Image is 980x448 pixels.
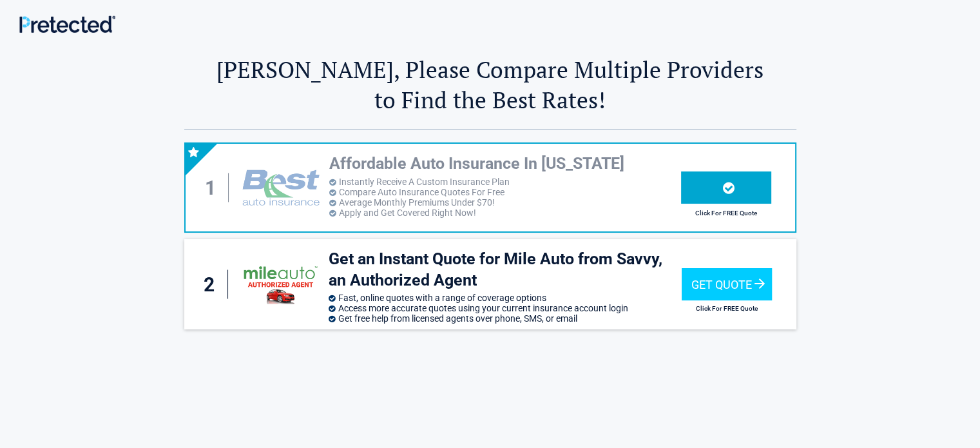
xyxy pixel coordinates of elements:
li: Access more accurate quotes using your current insurance account login [329,303,682,313]
li: Compare Auto Insurance Quotes For Free [329,187,681,197]
li: Fast, online quotes with a range of coverage options [329,293,682,303]
h2: Click For FREE Quote [681,209,771,217]
div: 1 [198,173,229,202]
li: Average Monthly Premiums Under $70! [329,197,681,208]
img: bestautoinsurance's logo [240,168,322,208]
div: Get Quote [682,268,772,300]
h3: Affordable Auto Insurance In [US_STATE] [329,153,681,175]
h2: [PERSON_NAME], Please Compare Multiple Providers to Find the Best Rates! [184,54,796,115]
h2: Click For FREE Quote [682,305,772,312]
div: 2 [197,270,228,299]
li: Get free help from licensed agents over phone, SMS, or email [329,313,682,324]
li: Apply and Get Covered Right Now! [329,208,681,218]
img: savvy's logo [239,264,322,304]
li: Instantly Receive A Custom Insurance Plan [329,177,681,187]
img: Main Logo [19,15,115,33]
h3: Get an Instant Quote for Mile Auto from Savvy, an Authorized Agent [329,249,682,291]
